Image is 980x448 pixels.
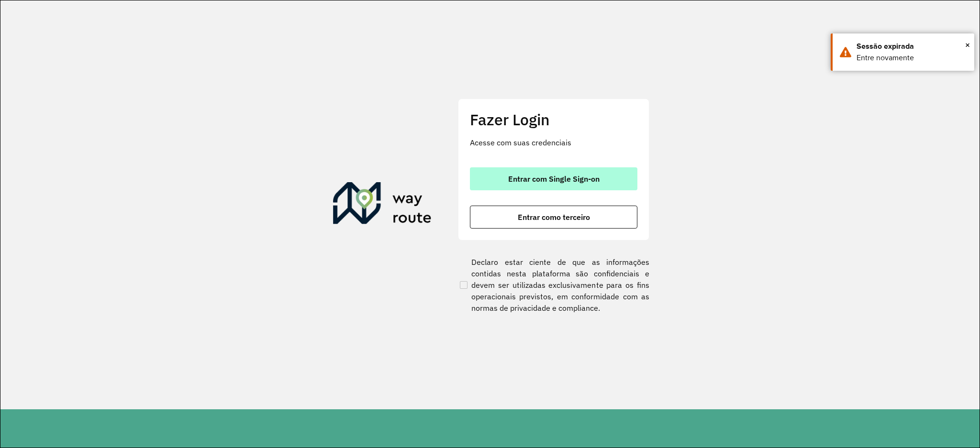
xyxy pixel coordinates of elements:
span: × [965,38,970,52]
h2: Fazer Login [470,110,637,129]
span: Entrar como terceiro [518,213,590,221]
button: Close [965,38,970,52]
span: Entrar com Single Sign-on [508,175,600,183]
p: Acesse com suas credenciais [470,137,637,148]
img: Roteirizador AmbevTech [333,182,432,228]
div: Sessão expirada [857,41,967,52]
button: button [470,167,637,190]
div: Entre novamente [857,52,967,64]
button: button [470,206,637,229]
label: Declaro estar ciente de que as informações contidas nesta plataforma são confidenciais e devem se... [458,256,649,314]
